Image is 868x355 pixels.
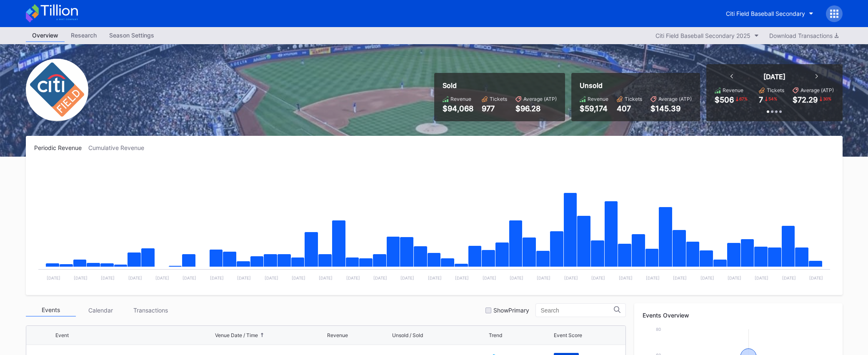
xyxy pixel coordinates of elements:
div: Tickets [490,96,507,102]
text: [DATE] [237,275,251,280]
div: 54 % [768,95,778,102]
div: Download Transactions [769,32,838,39]
div: 7 [759,95,763,104]
div: $94,068 [443,104,473,113]
div: Tickets [625,96,642,102]
text: [DATE] [264,275,278,280]
div: Cumulative Revenue [88,144,151,151]
text: [DATE] [373,275,387,280]
text: [DATE] [128,275,142,280]
div: Events Overview [643,312,834,319]
a: Overview [26,29,65,42]
svg: Chart title [34,162,834,287]
div: Average (ATP) [658,96,692,102]
text: [DATE] [210,275,223,280]
div: Tickets [767,87,784,93]
div: Average (ATP) [523,96,557,102]
div: Calendar [76,304,126,317]
div: $506 [715,95,734,104]
div: $59,174 [580,104,608,113]
div: $96.28 [515,104,557,113]
text: [DATE] [400,275,414,280]
text: [DATE] [591,275,605,280]
text: [DATE] [809,275,823,280]
text: [DATE] [782,275,795,280]
text: [DATE] [73,275,87,280]
div: Periodic Revenue [34,144,88,151]
text: [DATE] [346,275,360,280]
text: [DATE] [564,275,578,280]
text: [DATE] [319,275,333,280]
div: Event Score [554,332,582,338]
div: $72.29 [793,95,818,104]
div: 407 [617,104,642,113]
div: Events [26,304,76,317]
text: 80 [656,327,661,332]
div: Average (ATP) [800,87,834,93]
text: [DATE] [291,275,305,280]
div: Unsold / Sold [392,332,423,338]
button: Citi Field Baseball Secondary [720,6,820,21]
div: Revenue [327,332,348,338]
a: Season Settings [103,29,160,42]
div: Revenue [723,87,743,93]
div: Event [55,332,69,338]
text: [DATE] [183,275,196,280]
text: [DATE] [700,275,714,280]
div: Venue Date / Time [215,332,258,338]
text: [DATE] [618,275,632,280]
text: [DATE] [673,275,687,280]
button: Download Transactions [765,30,843,41]
text: [DATE] [537,275,550,280]
div: Trend [489,332,502,338]
button: Citi Field Baseball Secondary 2025 [651,30,763,41]
div: Citi Field Baseball Secondary 2025 [655,32,750,39]
div: [DATE] [763,72,785,81]
text: [DATE] [155,275,169,280]
div: Citi Field Baseball Secondary [726,10,805,17]
text: [DATE] [46,275,60,280]
div: Unsold [580,81,692,90]
div: 30 % [822,95,832,102]
text: [DATE] [482,275,496,280]
text: [DATE] [428,275,441,280]
div: Revenue [588,96,608,102]
img: Citi_Field_Baseball_Secondary.png [26,59,88,121]
div: 67 % [738,95,748,102]
a: Research [65,29,103,42]
text: [DATE] [755,275,768,280]
div: Sold [443,81,557,90]
text: [DATE] [645,275,659,280]
text: [DATE] [455,275,469,280]
input: Search [541,307,614,314]
div: 977 [482,104,507,113]
div: Transactions [126,304,176,317]
text: [DATE] [510,275,523,280]
text: [DATE] [101,275,115,280]
div: Show Primary [493,307,529,314]
div: $145.39 [650,104,692,113]
div: Revenue [450,96,471,102]
text: [DATE] [728,275,741,280]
